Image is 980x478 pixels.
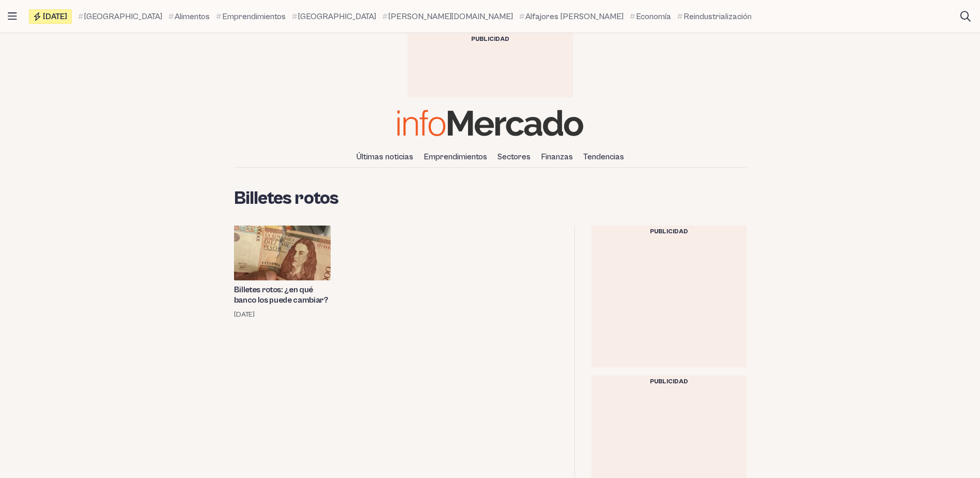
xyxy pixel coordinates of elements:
[78,10,162,23] a: [GEOGRAPHIC_DATA]
[168,10,210,23] a: Alimentos
[388,10,513,23] span: [PERSON_NAME][DOMAIN_NAME]
[579,148,628,166] a: Tendencias
[408,33,573,46] div: Publicidad
[636,10,671,23] span: Economía
[175,10,210,23] span: Alimentos
[43,12,67,21] span: [DATE]
[592,226,746,238] div: Publicidad
[493,148,535,166] a: Sectores
[419,148,491,166] a: Emprendimientos
[525,10,624,23] span: Alfajores [PERSON_NAME]
[397,110,583,136] img: Infomercado Colombia logo
[537,148,577,166] a: Finanzas
[234,285,331,305] a: Billetes rotos: ¿en qué banco los puede cambiar?
[352,148,417,166] a: Últimas noticias
[222,10,286,23] span: Emprendimientos
[630,10,671,23] a: Economía
[84,10,162,23] span: [GEOGRAPHIC_DATA]
[592,376,746,388] div: Publicidad
[216,10,286,23] a: Emprendimientos
[683,10,752,23] span: Reindustrialización
[519,10,624,23] a: Alfajores [PERSON_NAME]
[234,309,255,320] time: 24 mayo, 2023 17:00
[382,10,513,23] a: [PERSON_NAME][DOMAIN_NAME]
[677,10,752,23] a: Reindustrialización
[292,10,376,23] a: [GEOGRAPHIC_DATA]
[234,188,338,209] span: Billetes rotos
[298,10,376,23] span: [GEOGRAPHIC_DATA]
